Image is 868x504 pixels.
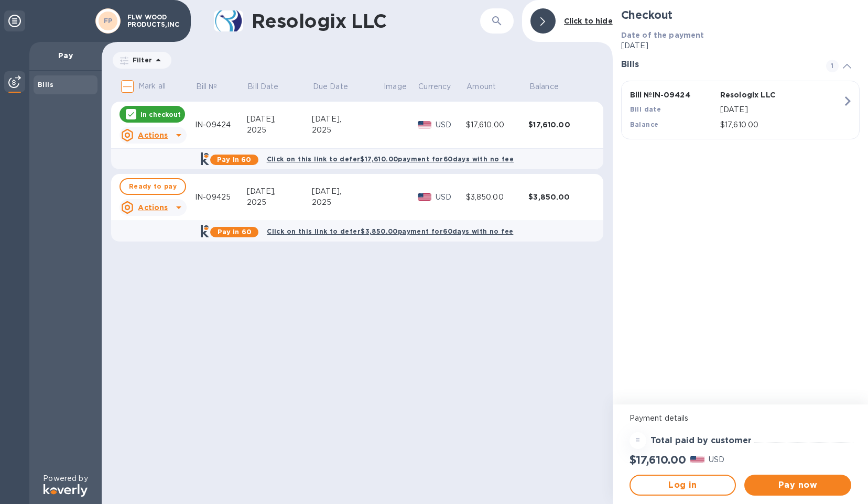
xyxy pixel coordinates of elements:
[313,81,348,92] p: Due Date
[418,121,432,128] img: USD
[384,81,407,92] p: Image
[690,456,704,463] img: USD
[418,81,451,92] p: Currency
[630,90,716,100] p: Bill № IN-09424
[247,125,312,136] div: 2025
[650,436,752,446] h3: Total paid by customer
[312,197,383,208] div: 2025
[418,193,432,201] img: USD
[252,10,454,32] h1: Resologix LLC
[720,119,842,130] p: $17,610.00
[313,81,362,92] span: Due Date
[621,81,860,139] button: Bill №IN-09424Resologix LLCBill date[DATE]Balance$17,610.00
[140,110,181,119] p: In checkout
[630,475,736,496] button: Log in
[466,81,496,92] p: Amount
[129,180,177,193] span: Ready to pay
[639,479,727,491] span: Log in
[528,119,591,130] div: $17,610.00
[621,8,860,21] h2: Checkout
[38,81,53,89] b: Bills
[195,192,247,203] div: IN-09425
[528,192,591,202] div: $3,850.00
[466,119,529,130] div: $17,610.00
[630,432,646,449] div: =
[196,81,218,92] p: Bill №
[709,454,724,465] p: USD
[196,81,231,92] span: Bill №
[247,114,312,125] div: [DATE],
[138,81,166,92] p: Mark all
[247,81,278,92] p: Bill Date
[104,17,113,25] b: FP
[630,105,661,113] b: Bill date
[621,40,860,51] p: [DATE]
[564,17,613,25] b: Click to hide
[138,131,168,139] u: Actions
[312,186,383,197] div: [DATE],
[466,192,529,203] div: $3,850.00
[247,197,312,208] div: 2025
[753,479,843,491] span: Pay now
[630,120,659,128] b: Balance
[826,60,839,72] span: 1
[621,60,813,70] h3: Bills
[630,453,686,466] h2: $17,610.00
[247,186,312,197] div: [DATE],
[120,178,186,195] button: Ready to pay
[720,90,806,100] p: Resologix LLC
[247,81,292,92] span: Bill Date
[195,119,247,130] div: IN-09424
[138,203,168,212] u: Actions
[267,155,514,163] b: Click on this link to defer $17,610.00 payment for 60 days with no fee
[267,227,513,235] b: Click on this link to defer $3,850.00 payment for 60 days with no fee
[44,484,88,497] img: Logo
[436,192,465,203] p: USD
[436,119,465,130] p: USD
[621,31,704,39] b: Date of the payment
[43,473,88,484] p: Powered by
[127,14,180,28] p: FLW WOOD PRODUCTS,INC
[744,475,851,496] button: Pay now
[529,81,559,92] p: Balance
[630,413,851,424] p: Payment details
[312,114,383,125] div: [DATE],
[466,81,509,92] span: Amount
[217,156,251,163] b: Pay in 60
[312,125,383,136] div: 2025
[529,81,572,92] span: Balance
[720,104,842,115] p: [DATE]
[128,56,152,64] p: Filter
[38,50,93,61] p: Pay
[218,228,252,236] b: Pay in 60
